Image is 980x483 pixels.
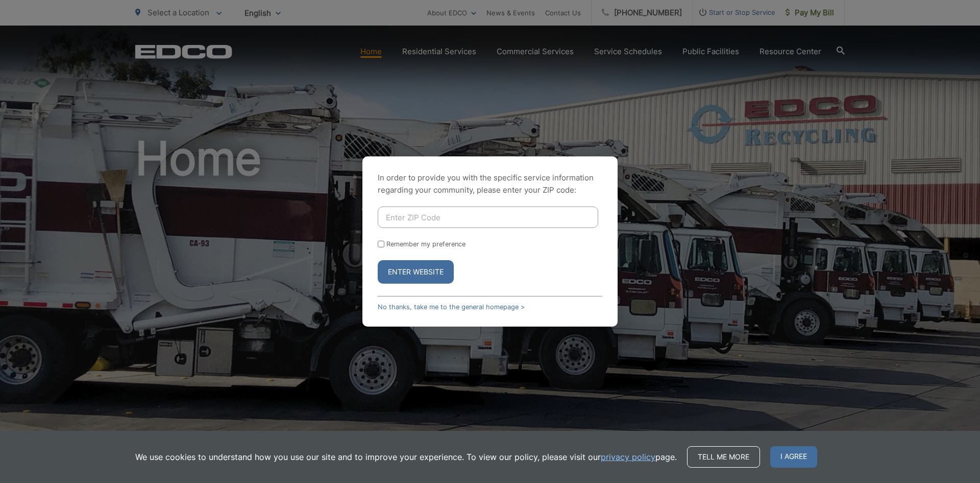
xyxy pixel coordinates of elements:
[687,446,760,468] a: Tell me more
[378,206,598,228] input: Enter ZIP Code
[378,303,525,311] a: No thanks, take me to the general homepage >
[378,260,454,284] button: Enter Website
[601,451,655,463] a: privacy policy
[386,240,465,248] label: Remember my preference
[378,172,602,196] p: In order to provide you with the specific service information regarding your community, please en...
[135,451,677,463] p: We use cookies to understand how you use our site and to improve your experience. To view our pol...
[770,446,817,468] span: I agree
